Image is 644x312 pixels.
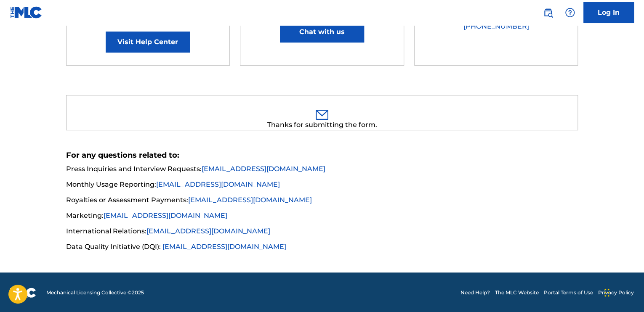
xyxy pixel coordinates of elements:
a: [EMAIL_ADDRESS][DOMAIN_NAME] [104,212,227,219]
a: Privacy Policy [598,289,634,296]
a: Need Help? [460,289,490,296]
li: Royalties or Assessment Payments: [66,195,578,210]
li: International Relations: [66,226,578,241]
a: The MLC Website [495,289,539,296]
div: Thanks for submitting the form. [67,120,578,130]
li: Data Quality Initiative (DQI): [66,242,578,252]
img: 0ff00501b51b535a1dc6.svg [316,110,328,120]
a: [PHONE_NUMBER] [463,22,529,30]
a: [EMAIL_ADDRESS][DOMAIN_NAME] [156,180,280,188]
img: help [565,8,575,18]
li: Marketing: [66,211,578,226]
a: Portal Terms of Use [544,289,593,296]
a: [EMAIL_ADDRESS][DOMAIN_NAME] [202,165,325,173]
a: Log In [583,2,634,23]
button: Chat with us [280,21,364,42]
a: Public Search [540,4,556,21]
h5: For any questions related to: [66,151,578,160]
a: Visit Help Center [106,32,190,53]
div: Help [562,4,578,21]
li: Press Inquiries and Interview Requests: [66,164,578,179]
iframe: Chat Widget [602,272,644,312]
img: MLC Logo [10,6,43,19]
img: logo [10,288,36,298]
a: [EMAIL_ADDRESS][DOMAIN_NAME] [146,227,270,235]
a: [EMAIL_ADDRESS][DOMAIN_NAME] [188,196,312,204]
li: Monthly Usage Reporting: [66,180,578,195]
span: Mechanical Licensing Collective © 2025 [46,289,144,296]
div: Drag [604,280,609,305]
a: [EMAIL_ADDRESS][DOMAIN_NAME] [162,243,286,251]
img: search [543,8,553,18]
